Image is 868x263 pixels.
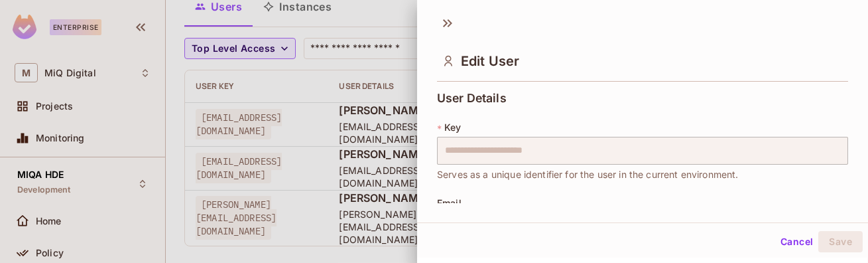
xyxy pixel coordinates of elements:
[461,53,519,69] span: Edit User
[444,122,461,133] span: Key
[775,231,818,252] button: Cancel
[818,231,863,252] button: Save
[437,167,739,182] span: Serves as a unique identifier for the user in the current environment.
[437,92,507,105] span: User Details
[437,198,462,209] span: Email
